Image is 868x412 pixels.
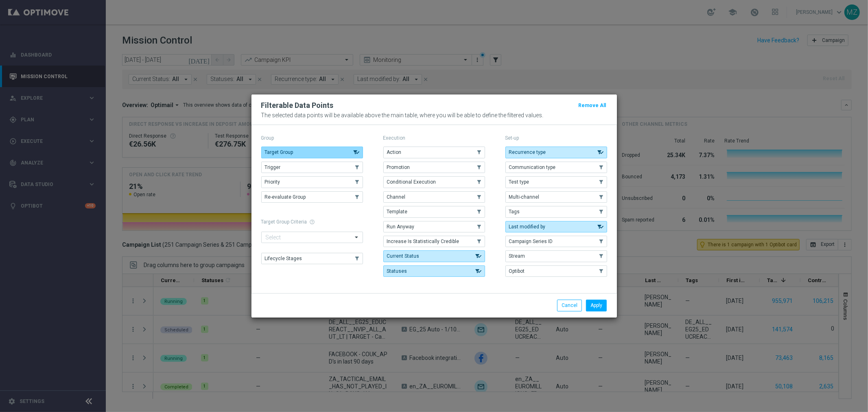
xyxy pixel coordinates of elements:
[261,112,607,118] p: The selected data points will be available above the main table, where you will be able to define...
[261,147,363,158] button: Target Group
[505,236,607,247] button: Campaign Series ID
[265,194,306,200] span: Re-evaluate Group
[265,164,281,170] span: Trigger
[505,147,607,158] button: Recurrence type
[387,224,415,230] span: Run Anyway
[509,149,546,155] span: Recurrence type
[387,194,406,200] span: Channel
[557,300,582,311] button: Cancel
[586,300,607,311] button: Apply
[265,256,302,261] span: Lifecycle Stages
[387,239,459,244] span: Increase Is Statistically Credible
[387,164,410,170] span: Promotion
[505,265,607,277] button: Optibot
[265,149,293,155] span: Target Group
[578,101,607,110] button: Remove All
[387,179,436,185] span: Conditional Execution
[387,268,407,274] span: Statuses
[383,147,485,158] button: Action
[509,224,546,230] span: Last modified by
[505,206,607,217] button: Tags
[261,191,363,203] button: Re-evaluate Group
[509,179,529,185] span: Test type
[505,135,607,141] p: Set-up
[261,219,363,225] h1: Target Group Criteria
[505,191,607,203] button: Multi-channel
[505,221,607,232] button: Last modified by
[383,206,485,217] button: Template
[383,162,485,173] button: Promotion
[509,164,556,170] span: Communication type
[509,209,520,215] span: Tags
[265,179,280,185] span: Priority
[387,253,420,259] span: Current Status
[383,176,485,188] button: Conditional Execution
[509,253,525,259] span: Stream
[383,236,485,247] button: Increase Is Statistically Credible
[261,162,363,173] button: Trigger
[261,101,334,110] h2: Filterable Data Points
[383,135,485,141] p: Execution
[261,135,363,141] p: Group
[383,265,485,277] button: Statuses
[387,149,402,155] span: Action
[509,239,553,244] span: Campaign Series ID
[383,221,485,232] button: Run Anyway
[383,191,485,203] button: Channel
[387,209,408,215] span: Template
[261,253,363,264] button: Lifecycle Stages
[310,219,315,225] span: help_outline
[505,162,607,173] button: Communication type
[383,250,485,262] button: Current Status
[509,194,540,200] span: Multi-channel
[509,268,525,274] span: Optibot
[505,176,607,188] button: Test type
[261,176,363,188] button: Priority
[505,250,607,262] button: Stream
